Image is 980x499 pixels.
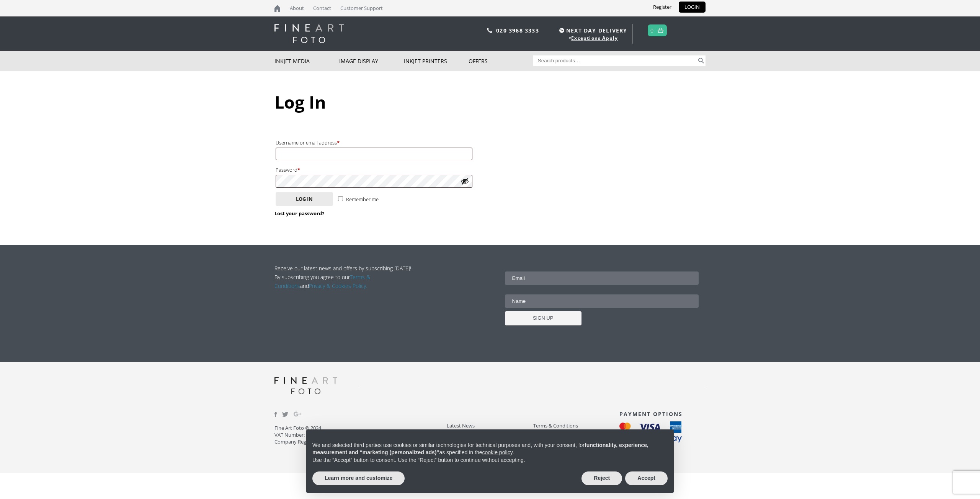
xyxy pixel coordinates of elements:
a: Inkjet Printers [404,51,469,71]
a: Image Display [339,51,404,71]
p: Fine Art Foto © 2024 VAT Number: 839 2616 06 Company Registration Number: 5083485 [274,424,447,445]
a: Terms & Conditions [274,273,370,289]
img: phone.svg [487,28,492,33]
input: Search products… [533,55,697,66]
a: Exceptions Apply [571,35,618,41]
a: Offers [469,51,533,71]
img: payment_options.svg [619,421,682,456]
button: Show password [461,177,469,185]
img: basket.svg [658,28,663,33]
input: Email [505,271,699,285]
img: logo-white.svg [274,24,344,43]
label: Password [276,165,472,175]
button: Reject [581,471,622,485]
button: Search [697,55,706,66]
button: Log in [276,192,333,206]
p: We and selected third parties use cookies or similar technologies for technical purposes and, wit... [312,442,668,457]
img: facebook.svg [274,412,277,417]
p: Use the “Accept” button to consent. Use the “Reject” button to continue without accepting. [312,457,668,464]
a: Terms & Conditions [533,421,619,430]
img: logo-grey.svg [274,377,337,394]
a: 0 [650,25,654,36]
a: Register [647,2,677,13]
input: Name [505,294,699,308]
h1: Log In [274,90,706,114]
a: Latest News [447,421,533,430]
a: Privacy & Cookies Policy. [309,282,367,289]
a: LOGIN [679,2,706,13]
a: 020 3968 3333 [496,27,539,34]
img: time.svg [559,28,564,33]
span: Remember me [346,196,379,203]
a: Lost your password? [274,210,324,217]
button: Accept [625,471,668,485]
span: NEXT DAY DELIVERY [557,26,627,35]
p: Receive our latest news and offers by subscribing [DATE]! By subscribing you agree to our and [274,264,415,290]
input: SIGN UP [505,311,581,325]
img: Google_Plus.svg [294,410,301,418]
strong: functionality, experience, measurement and “marketing (personalized ads)” [312,442,648,456]
a: Inkjet Media [274,51,339,71]
h3: PAYMENT OPTIONS [619,410,706,418]
input: Remember me [338,196,343,201]
a: cookie policy [482,449,513,455]
img: twitter.svg [282,412,288,417]
div: Notice [300,423,680,499]
label: Username or email address [276,138,472,148]
button: Learn more and customize [312,471,405,485]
